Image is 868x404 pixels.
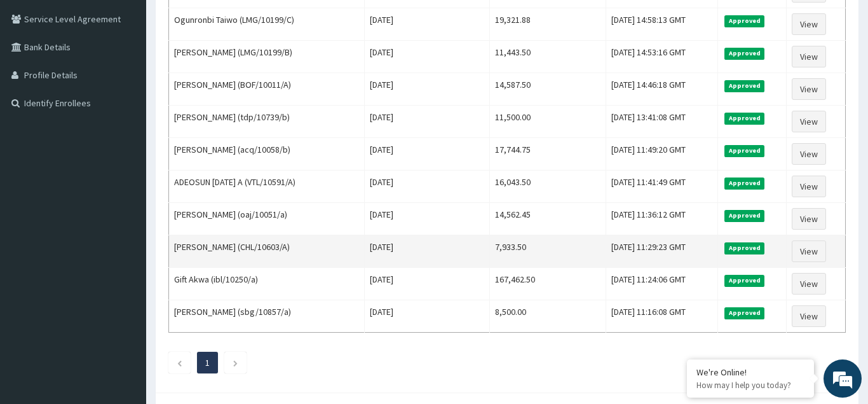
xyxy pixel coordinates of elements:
a: Page 1 is your current page [205,357,210,368]
span: Approved [724,15,764,27]
span: Approved [724,178,764,189]
td: [DATE] 11:16:08 GMT [606,300,717,333]
td: [DATE] 11:36:12 GMT [606,203,717,235]
td: [DATE] 11:41:49 GMT [606,171,717,203]
span: We're online! [74,121,175,249]
a: Previous page [177,357,182,368]
td: [DATE] [364,300,489,333]
td: [DATE] [364,73,489,106]
td: [PERSON_NAME] (tdp/10739/b) [169,106,365,138]
a: View [792,111,826,132]
span: Approved [724,275,764,286]
a: View [792,176,826,197]
a: View [792,78,826,100]
span: Approved [724,80,764,92]
td: 167,462.50 [490,268,606,300]
div: Minimize live chat window [208,6,239,37]
a: View [792,273,826,295]
td: [DATE] 14:46:18 GMT [606,73,717,106]
td: [DATE] 11:29:23 GMT [606,235,717,268]
span: Approved [724,113,764,124]
td: Ogunronbi Taiwo (LMG/10199/C) [169,8,365,41]
a: View [792,240,826,262]
td: [DATE] 11:49:20 GMT [606,138,717,171]
td: [PERSON_NAME] (acq/10058/b) [169,138,365,171]
td: Gift Akwa (ibl/10250/a) [169,268,365,300]
td: 7,933.50 [490,235,606,268]
td: 14,587.50 [490,73,606,106]
a: View [792,305,826,327]
td: [PERSON_NAME] (oaj/10051/a) [169,203,365,235]
td: 14,562.45 [490,203,606,235]
td: [PERSON_NAME] (CHL/10603/A) [169,235,365,268]
td: [PERSON_NAME] (LMG/10199/B) [169,41,365,73]
span: Approved [724,48,764,59]
td: 11,443.50 [490,41,606,73]
span: Approved [724,145,764,157]
span: Approved [724,242,764,254]
td: [DATE] 11:24:06 GMT [606,268,717,300]
td: 19,321.88 [490,8,606,41]
td: [DATE] [364,41,489,73]
td: 17,744.75 [490,138,606,171]
td: 16,043.50 [490,171,606,203]
a: Next page [233,357,238,368]
td: [DATE] [364,106,489,138]
td: 11,500.00 [490,106,606,138]
img: d_794563401_company_1708531726252_794563401 [24,64,51,95]
p: How may I help you today? [696,380,804,391]
a: View [792,143,826,165]
td: [PERSON_NAME] (BOF/10011/A) [169,73,365,106]
td: [DATE] [364,268,489,300]
a: View [792,13,826,35]
a: View [792,208,826,230]
td: [DATE] [364,8,489,41]
span: Approved [724,307,764,319]
td: [DATE] 13:41:08 GMT [606,106,717,138]
td: 8,500.00 [490,300,606,333]
td: [DATE] [364,235,489,268]
div: Chat with us now [66,71,214,88]
td: [DATE] 14:53:16 GMT [606,41,717,73]
td: [DATE] [364,203,489,235]
td: [DATE] 14:58:13 GMT [606,8,717,41]
td: [DATE] [364,171,489,203]
td: ADEOSUN [DATE] A (VTL/10591/A) [169,171,365,203]
a: View [792,46,826,67]
td: [PERSON_NAME] (sbg/10857/a) [169,300,365,333]
div: We're Online! [696,366,804,378]
td: [DATE] [364,138,489,171]
textarea: Type your message and hit 'Enter' [6,269,242,314]
span: Approved [724,210,764,221]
